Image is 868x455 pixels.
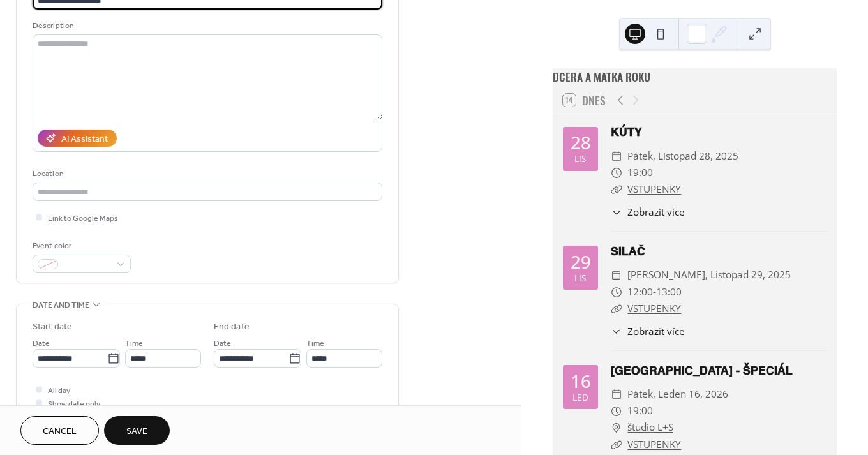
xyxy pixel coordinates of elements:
button: ​Zobrazit více [611,324,685,339]
span: pátek, listopad 28, 2025 [627,148,738,165]
span: Zobrazit více [627,205,685,220]
div: Event color [33,239,128,253]
span: 19:00 [627,165,653,181]
span: Date and time [33,299,89,312]
div: End date [214,320,250,334]
span: [PERSON_NAME], listopad 29, 2025 [627,267,791,283]
span: All day [48,384,70,398]
div: Location [33,167,380,181]
div: ​ [611,165,622,181]
div: ​ [611,403,622,419]
span: Date [214,337,231,350]
div: ​ [611,419,622,436]
a: VSTUPENKY [627,302,681,315]
span: Time [306,337,324,350]
span: Date [33,337,50,350]
div: DCERA A MATKA ROKU [553,68,837,85]
a: SILAČ [611,244,645,258]
span: Show date only [48,398,100,411]
div: 28 [571,134,591,152]
a: VSTUPENKY [627,183,681,196]
span: Cancel [43,425,77,438]
span: 13:00 [656,284,682,301]
div: lis [574,154,587,163]
div: ​ [611,148,622,165]
span: Save [126,425,147,438]
div: lis [574,274,587,283]
div: ​ [611,436,622,453]
div: 29 [571,253,591,271]
button: Save [104,416,170,445]
span: Time [125,337,143,350]
span: 12:00 [627,284,653,301]
span: Link to Google Maps [48,212,118,225]
a: VSTUPENKY [627,438,681,451]
span: 19:00 [627,403,653,419]
div: ​ [611,284,622,301]
div: ​ [611,301,622,317]
span: pátek, leden 16, 2026 [627,386,728,403]
button: AI Assistant [38,130,117,147]
button: Cancel [20,416,99,445]
div: ​ [611,324,622,339]
span: - [653,284,656,301]
div: Start date [33,320,72,334]
div: ​ [611,205,622,220]
span: Zobrazit více [627,324,685,339]
div: ​ [611,181,622,198]
a: [GEOGRAPHIC_DATA] - ŠPECIÁL [611,364,793,377]
div: Description [33,19,380,33]
a: študio L+S [627,419,673,436]
a: KÚTY [611,125,642,138]
div: ​ [611,386,622,403]
div: ​ [611,267,622,283]
div: led [572,393,588,402]
div: AI Assistant [61,133,108,146]
div: 16 [571,373,591,391]
button: ​Zobrazit více [611,205,685,220]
